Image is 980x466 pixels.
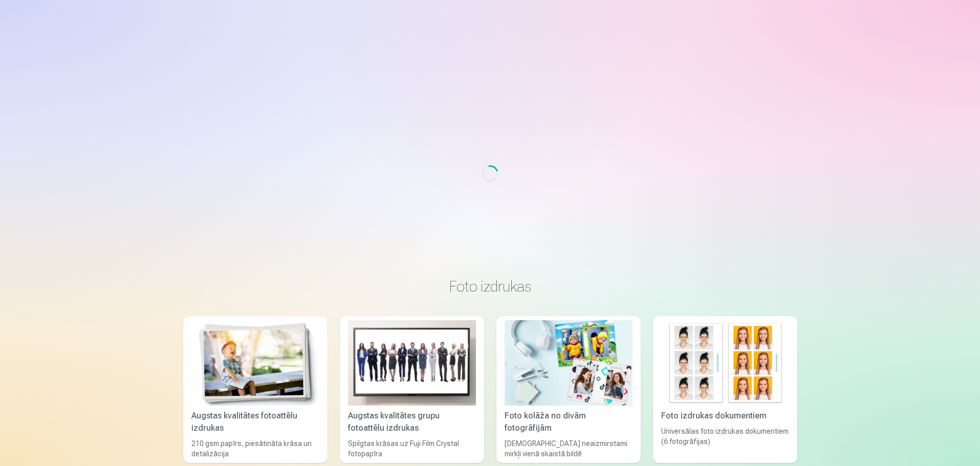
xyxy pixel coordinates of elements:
a: Augstas kvalitātes fotoattēlu izdrukasAugstas kvalitātes fotoattēlu izdrukas210 gsm papīrs, piesā... [183,316,328,463]
h3: Foto izdrukas [191,277,789,296]
div: Foto izdrukas dokumentiem [657,410,793,422]
a: Foto kolāža no divām fotogrāfijāmFoto kolāža no divām fotogrāfijām[DEMOGRAPHIC_DATA] neaizmirstam... [496,316,641,463]
div: Augstas kvalitātes fotoattēlu izdrukas [187,410,323,434]
img: Foto izdrukas dokumentiem [661,320,789,406]
div: Augstas kvalitātes grupu fotoattēlu izdrukas [344,410,480,434]
div: [DEMOGRAPHIC_DATA] neaizmirstami mirkļi vienā skaistā bildē [500,438,637,459]
img: Augstas kvalitātes grupu fotoattēlu izdrukas [348,320,476,406]
div: 210 gsm papīrs, piesātināta krāsa un detalizācija [187,438,323,459]
a: Augstas kvalitātes grupu fotoattēlu izdrukasAugstas kvalitātes grupu fotoattēlu izdrukasSpilgtas ... [340,316,484,463]
div: Spilgtas krāsas uz Fuji Film Crystal fotopapīra [344,438,480,459]
a: Foto izdrukas dokumentiemFoto izdrukas dokumentiemUniversālas foto izdrukas dokumentiem (6 fotogr... [653,316,797,463]
div: Foto kolāža no divām fotogrāfijām [500,410,637,434]
div: Universālas foto izdrukas dokumentiem (6 fotogrāfijas) [657,426,793,459]
img: Augstas kvalitātes fotoattēlu izdrukas [191,320,319,406]
img: Foto kolāža no divām fotogrāfijām [505,320,633,406]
